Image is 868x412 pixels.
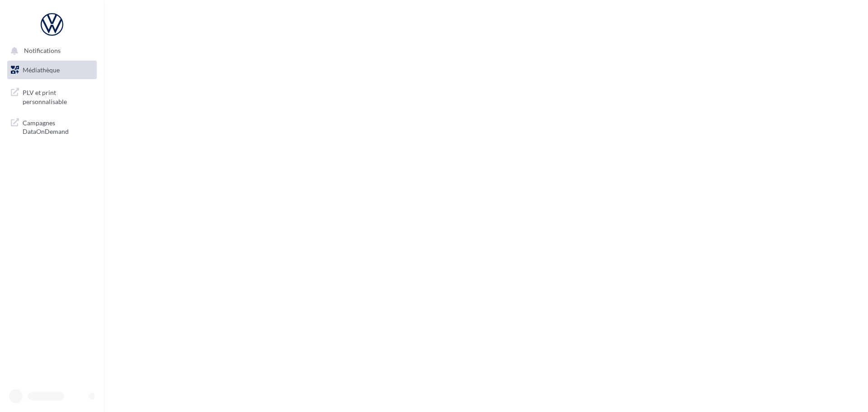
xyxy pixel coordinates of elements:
a: Campagnes DataOnDemand [5,113,99,140]
a: PLV et print personnalisable [5,83,99,109]
span: Campagnes DataOnDemand [23,117,93,136]
span: Médiathèque [23,66,60,74]
a: Médiathèque [5,61,99,80]
span: Notifications [24,47,61,55]
span: PLV et print personnalisable [23,86,93,106]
